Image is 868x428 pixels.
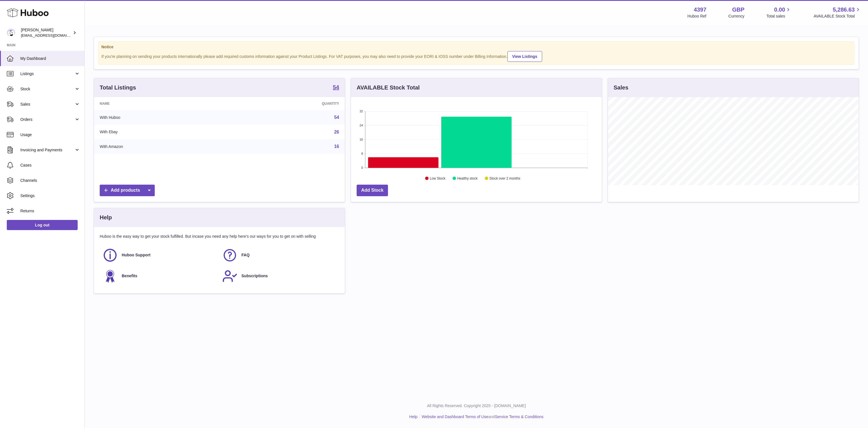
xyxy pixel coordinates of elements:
[333,84,339,90] strong: 54
[20,193,80,198] span: Settings
[507,51,542,62] a: View Listings
[94,139,231,154] td: With Amazon
[122,252,151,258] span: Huboo Support
[100,234,339,239] p: Huboo is the easy way to get your stock fulfilled. But incase you need any help here's our ways f...
[89,403,863,409] p: All Rights Reserved. Copyright 2025 - [DOMAIN_NAME]
[774,6,785,14] span: 0.00
[7,29,15,37] img: drumnnbass@gmail.com
[101,50,851,62] div: If you're planning on sending your products internationally please add required customs informati...
[814,14,861,19] span: AVAILABLE Stock Total
[20,117,74,122] span: Orders
[766,6,791,19] a: 0.00 Total sales
[20,86,74,92] span: Stock
[222,248,336,263] a: FAQ
[20,178,80,183] span: Channels
[334,115,339,120] a: 54
[20,71,74,77] span: Listings
[122,273,137,279] span: Benefits
[359,124,363,127] text: 24
[422,414,488,419] a: Website and Dashboard Terms of Use
[495,414,544,419] a: Service Terms & Conditions
[100,214,112,221] h3: Help
[333,84,339,91] a: 54
[334,144,339,149] a: 16
[430,176,446,180] text: Low Stock
[489,176,520,180] text: Stock over 2 months
[359,138,363,141] text: 16
[729,14,745,19] div: Currency
[231,97,345,110] th: Quantity
[222,268,336,284] a: Subscriptions
[20,132,80,137] span: Usage
[102,248,217,263] a: Huboo Support
[94,97,231,110] th: Name
[21,33,83,38] span: [EMAIL_ADDRESS][DOMAIN_NAME]
[20,56,80,61] span: My Dashboard
[94,125,231,139] td: With Ebay
[94,110,231,125] td: With Huboo
[361,166,363,169] text: 0
[334,130,339,134] a: 26
[241,273,268,279] span: Subscriptions
[614,84,628,91] h3: Sales
[361,152,363,155] text: 8
[359,110,363,113] text: 32
[7,220,78,230] a: Log out
[357,185,388,196] a: Add Stock
[357,84,420,91] h3: AVAILABLE Stock Total
[20,208,80,214] span: Returns
[688,14,706,19] div: Huboo Ref
[100,185,155,196] a: Add products
[20,163,80,168] span: Cases
[457,176,478,180] text: Healthy stock
[241,252,250,258] span: FAQ
[420,414,543,420] li: and
[409,414,418,419] a: Help
[766,14,791,19] span: Total sales
[101,44,851,50] strong: Notice
[20,102,74,107] span: Sales
[102,268,217,284] a: Benefits
[21,27,72,38] div: [PERSON_NAME]
[100,84,136,91] h3: Total Listings
[833,6,855,14] span: 5,286.63
[694,6,706,14] strong: 4397
[814,6,861,19] a: 5,286.63 AVAILABLE Stock Total
[20,147,74,153] span: Invoicing and Payments
[732,6,744,14] strong: GBP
